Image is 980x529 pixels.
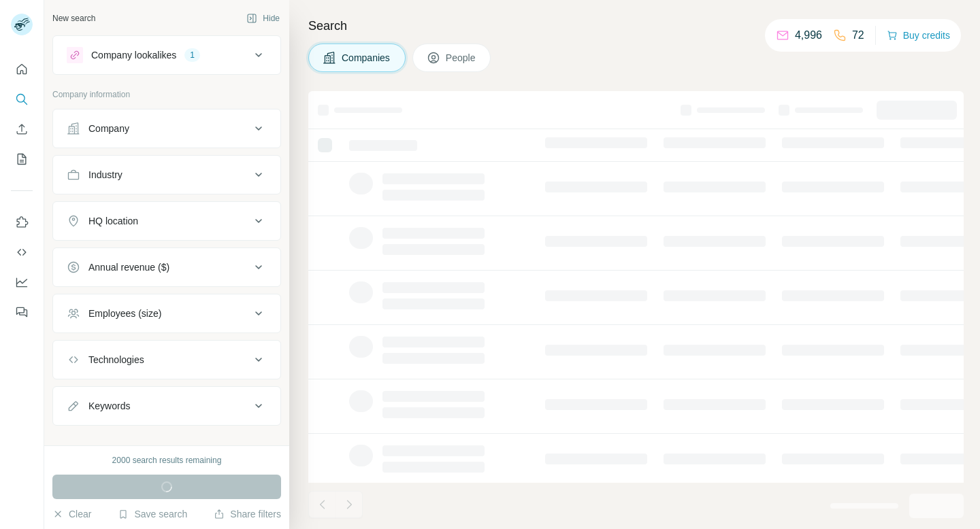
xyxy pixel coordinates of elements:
p: Company information [52,88,281,101]
div: Company lookalikes [91,48,176,62]
button: Company [53,112,280,145]
button: Feedback [11,300,33,324]
div: Industry [88,168,122,182]
div: 2000 search results remaining [112,454,222,466]
p: 4,996 [795,27,822,44]
div: 1 [184,49,200,61]
button: Share filters [214,507,281,521]
span: People [446,51,477,65]
div: HQ location [88,214,138,228]
span: Companies [342,51,391,65]
h4: Search [308,16,964,35]
button: Use Surfe API [11,240,33,264]
button: Keywords [53,390,280,422]
button: Use Surfe on LinkedIn [11,210,33,235]
div: Company [88,122,129,135]
button: Employees (size) [53,297,280,330]
button: Save search [118,507,187,521]
button: Quick start [11,57,33,82]
div: New search [52,12,95,24]
button: Buy credits [887,26,950,45]
div: Employees (size) [88,307,161,320]
button: Hide [237,8,289,29]
button: Annual revenue ($) [53,251,280,284]
button: Industry [53,158,280,191]
div: Technologies [88,353,144,366]
button: Technologies [53,343,280,376]
button: HQ location [53,205,280,237]
button: Clear [52,507,91,521]
div: Keywords [88,399,130,413]
button: Dashboard [11,270,33,294]
button: My lists [11,147,33,171]
p: 72 [852,27,864,44]
button: Company lookalikes1 [53,39,280,71]
button: Search [11,87,33,112]
button: Enrich CSV [11,117,33,141]
div: Annual revenue ($) [88,260,169,274]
